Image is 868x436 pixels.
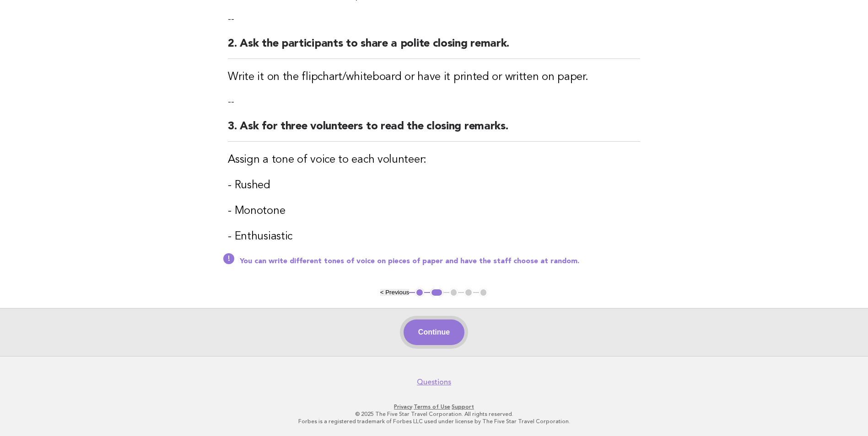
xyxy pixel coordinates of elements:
[417,378,451,387] a: Questions
[414,404,450,410] a: Terms of Use
[240,257,640,266] p: You can write different tones of voice on pieces of paper and have the staff choose at random.
[404,319,464,345] button: Continue
[228,153,640,167] h3: Assign a tone of voice to each volunteer:
[380,289,409,296] button: < Previous
[228,37,640,59] h2: 2. Ask the participants to share a polite closing remark.
[228,229,640,244] h3: - Enthusiastic
[430,288,443,297] button: 2
[228,178,640,193] h3: - Rushed
[394,404,412,410] a: Privacy
[228,70,640,85] h3: Write it on the flipchart/whiteboard or have it printed or written on paper.
[154,403,714,410] p: · ·
[228,204,640,218] h3: - Monotone
[228,96,640,108] p: --
[228,119,640,142] h2: 3. Ask for three volunteers to read the closing remarks.
[452,404,474,410] a: Support
[154,418,714,425] p: Forbes is a registered trademark of Forbes LLC used under license by The Five Star Travel Corpora...
[228,13,640,26] p: --
[415,288,424,297] button: 1
[154,410,714,418] p: © 2025 The Five Star Travel Corporation. All rights reserved.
